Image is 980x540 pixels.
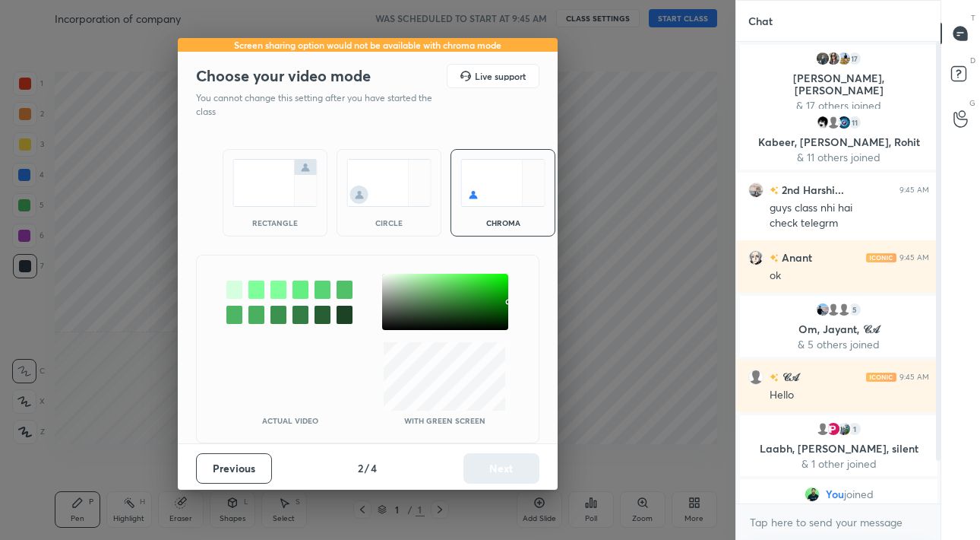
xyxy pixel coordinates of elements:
[779,182,844,198] h6: 2nd Harshi...
[899,373,929,382] div: 9:45 AM
[899,253,929,262] div: 9:45 AM
[178,38,558,52] div: Screen sharing option would not be available with chroma mode
[371,460,377,476] h4: 4
[815,421,830,437] img: default.png
[866,253,896,262] img: iconic-light.a09c19a4.png
[262,417,318,424] p: Actual Video
[826,115,841,130] img: default.png
[196,453,272,484] button: Previous
[736,42,941,503] div: grid
[365,460,369,476] h4: /
[779,369,798,385] h6: 𝒞𝒜
[749,458,928,470] p: & 1 other joined
[749,136,928,148] p: Kabeer, [PERSON_NAME], Rohit
[748,250,763,265] img: 7e1c48154dd24d9086cfabebc4209b13.jpg
[770,373,779,382] img: no-rating-badge.077c3623.svg
[749,338,928,351] p: & 5 others joined
[770,254,779,262] img: no-rating-badge.077c3623.svg
[815,302,830,317] img: 74751b2d7d084d99b2b8ade146da7df4.jpg
[473,219,533,227] div: chroma
[836,421,852,437] img: 3a2fa405ffeb4a5e837c0d8c175cc435.jpg
[359,219,419,227] div: circle
[804,487,819,502] img: 34c2f5a4dc334ab99cba7f7ce517d6b6.jpg
[196,66,371,86] h2: Choose your video mode
[971,12,975,24] p: T
[736,1,785,41] p: Chat
[843,488,873,500] span: joined
[475,71,526,81] h5: Live support
[836,302,852,317] img: default.png
[245,219,305,227] div: rectangle
[969,97,975,109] p: G
[346,159,432,207] img: circleScreenIcon.acc0effb.svg
[815,115,830,130] img: 111fd916713845c79985d02ae5fcd0c4.jpg
[836,51,852,66] img: 772c4eb73ed44d058fbe62b1d5d5cb87.jpg
[826,51,841,66] img: fa76c359c2184d79bab6547d585e4e29.jpg
[826,421,841,437] img: 18bbe61bcba4477c8ba08872c06d2052.jpg
[749,323,928,335] p: Om, Jayant, 𝒞𝒜
[404,417,485,424] p: With green screen
[866,373,896,382] img: iconic-light.a09c19a4.png
[749,443,928,455] p: Laabh, [PERSON_NAME], silent
[770,201,929,216] div: guys class nhi hai
[770,388,929,403] div: Hello
[836,115,852,130] img: 73bc41fa53724ee0914f1eb29e06fbaf.jpg
[847,302,862,317] div: 5
[358,460,363,476] h4: 2
[460,159,545,207] img: chromaScreenIcon.c19ab0a0.svg
[770,186,779,195] img: no-rating-badge.077c3623.svg
[196,91,442,119] p: You cannot change this setting after you have started the class
[779,249,812,265] h6: Anant
[770,268,929,284] div: ok
[847,51,862,66] div: 17
[847,115,862,130] div: 11
[232,159,318,207] img: normalScreenIcon.ae25ed63.svg
[770,216,929,231] div: check telegrm
[749,100,928,112] p: & 17 others joined
[970,55,975,66] p: D
[825,488,843,500] span: You
[826,302,841,317] img: default.png
[749,72,928,97] p: [PERSON_NAME], [PERSON_NAME]
[748,370,763,385] img: default.png
[899,186,929,195] div: 9:45 AM
[748,183,763,198] img: ae5bc62a2f5849008747730a7edc51e8.jpg
[815,51,830,66] img: 3af908eb71df441b8f4d4831c76de2a2.jpg
[847,421,862,437] div: 1
[749,151,928,164] p: & 11 others joined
